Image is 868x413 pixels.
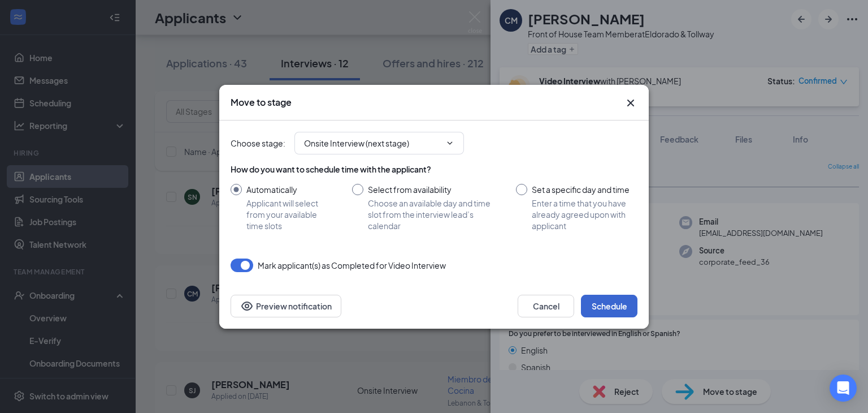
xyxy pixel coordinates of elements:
[231,137,285,149] span: Choose stage :
[231,295,341,317] button: Preview notificationEye
[240,299,254,313] svg: Eye
[518,295,574,317] button: Cancel
[581,295,637,317] button: Schedule
[258,259,446,272] span: Mark applicant(s) as Completed for Video Interview
[624,96,637,110] button: Close
[445,139,454,148] svg: ChevronDown
[231,164,637,175] div: How do you want to schedule time with the applicant?
[624,96,637,110] svg: Cross
[231,96,292,109] h3: Move to stage
[830,375,857,402] div: Open Intercom Messenger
